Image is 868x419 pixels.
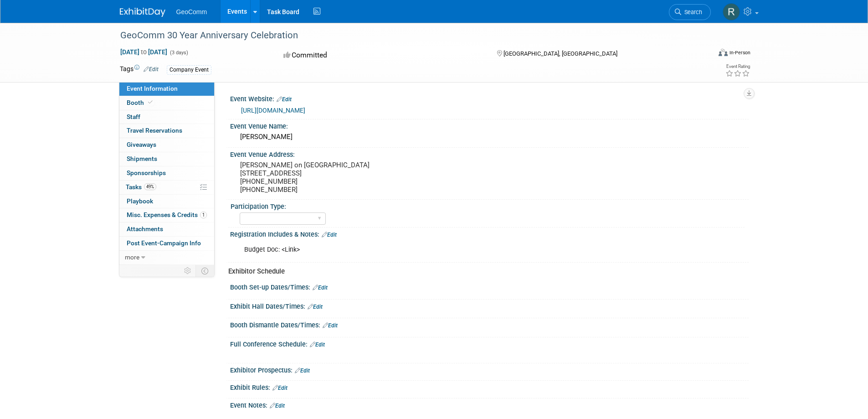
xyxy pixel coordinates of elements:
span: Tasks [126,183,156,191]
div: Company Event [167,65,211,75]
div: Full Conference Schedule: [230,337,749,349]
a: Sponsorships [119,166,214,180]
div: GeoComm 30 Year Anniversary Celebration [117,27,697,44]
a: Edit [295,367,310,374]
a: Edit [322,232,337,238]
span: Staff [127,113,140,120]
td: Tags [120,64,159,75]
a: Event Information [119,82,214,96]
div: Exhibitor Prospectus: [230,363,749,375]
a: Edit [277,96,292,103]
span: Post Event-Campaign Info [127,239,201,247]
a: Booth [119,96,214,110]
a: Staff [119,110,214,124]
span: Search [681,9,702,16]
i: Booth reservation complete [148,100,153,105]
a: Edit [323,322,338,329]
a: Edit [270,403,285,409]
div: [PERSON_NAME] [237,130,742,144]
a: Edit [144,66,159,72]
a: Edit [308,304,323,310]
a: Search [669,4,711,20]
a: Shipments [119,152,214,166]
img: Rob Ruprecht [723,3,740,21]
div: Event Venue Address: [230,148,749,159]
span: more [125,253,139,261]
td: Personalize Event Tab Strip [180,265,196,277]
div: In-Person [729,49,750,56]
span: Shipments [127,155,157,162]
span: to [139,48,148,56]
div: Event Venue Name: [230,119,749,131]
a: Edit [272,385,288,391]
a: Playbook [119,195,214,208]
div: Event Notes: [230,398,749,410]
a: more [119,251,214,264]
span: Event Information [127,85,178,92]
a: Travel Reservations [119,124,214,138]
div: Exhibit Rules: [230,381,749,393]
span: Giveaways [127,141,156,148]
span: Attachments [127,225,163,233]
span: [GEOGRAPHIC_DATA], [GEOGRAPHIC_DATA] [503,50,617,57]
td: Toggle Event Tabs [195,265,214,277]
span: Misc. Expenses & Credits [127,211,207,218]
span: 49% [144,183,156,190]
div: Registration Includes & Notes: [230,228,749,239]
a: [URL][DOMAIN_NAME] [241,107,305,114]
div: Booth Set-up Dates/Times: [230,280,749,292]
span: Travel Reservations [127,127,182,134]
div: Exhibit Hall Dates/Times: [230,300,749,311]
img: ExhibitDay [120,8,165,17]
span: [DATE] [DATE] [120,48,168,56]
a: Edit [310,341,325,348]
a: Tasks49% [119,181,214,194]
span: GeoComm [176,8,207,16]
div: Booth Dismantle Dates/Times: [230,318,749,330]
span: Sponsorships [127,169,166,176]
a: Attachments [119,222,214,236]
div: Committed [281,47,482,63]
a: Post Event-Campaign Info [119,237,214,250]
div: Event Website: [230,92,749,104]
div: Participation Type: [231,200,745,211]
pre: [PERSON_NAME] on [GEOGRAPHIC_DATA] [STREET_ADDRESS] [PHONE_NUMBER] [PHONE_NUMBER] [240,161,436,194]
span: Booth [127,99,154,106]
a: Giveaways [119,138,214,152]
span: Playbook [127,197,153,205]
a: Misc. Expenses & Credits1 [119,208,214,222]
span: (3 days) [169,50,188,56]
div: Budget Doc: <Link> [238,241,648,259]
div: Event Rating [725,64,750,69]
img: Format-Inperson.png [719,49,728,56]
div: Exhibitor Schedule [228,267,742,276]
div: Event Format [657,47,751,61]
a: Edit [313,285,328,291]
span: 1 [200,212,207,218]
